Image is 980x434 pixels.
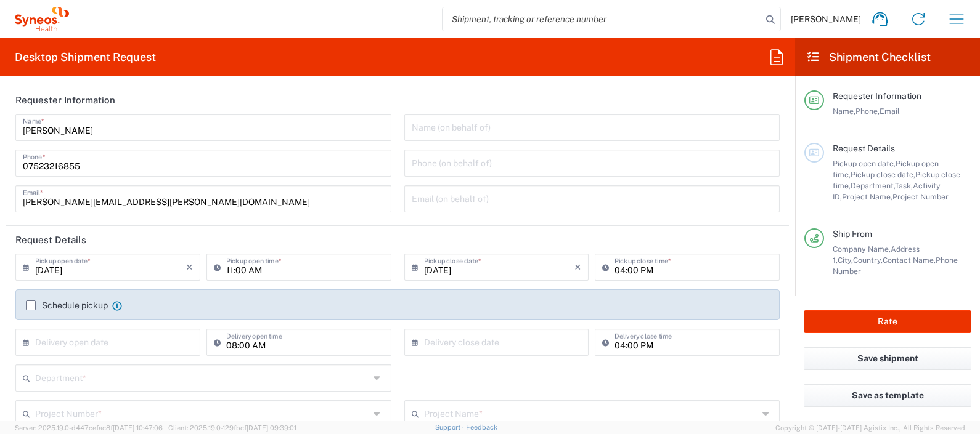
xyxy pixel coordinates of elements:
[855,106,880,116] span: Phone,
[833,91,921,101] span: Requester Information
[880,106,900,116] span: Email
[443,7,762,31] input: Shipment, tracking or reference number
[26,300,108,310] label: Schedule pickup
[186,257,193,277] i: ×
[851,181,895,190] span: Department,
[775,422,965,433] span: Copyright © [DATE]-[DATE] Agistix Inc., All Rights Reserved
[15,234,86,246] h2: Request Details
[842,192,892,201] span: Project Name,
[833,244,891,254] span: Company Name,
[247,424,296,432] span: [DATE] 09:39:01
[574,257,581,277] i: ×
[15,50,156,65] h2: Desktop Shipment Request
[15,424,163,432] span: Server: 2025.19.0-d447cefac8f
[804,384,971,407] button: Save as template
[113,424,163,432] span: [DATE] 10:47:06
[791,14,861,25] span: [PERSON_NAME]
[833,106,855,116] span: Name,
[806,50,931,65] h2: Shipment Checklist
[838,255,853,265] span: City,
[833,229,872,239] span: Ship From
[895,181,913,190] span: Task,
[892,192,949,201] span: Project Number
[466,424,497,431] a: Feedback
[15,94,115,106] h2: Requester Information
[851,170,915,179] span: Pickup close date,
[883,255,936,265] span: Contact Name,
[853,255,883,265] span: Country,
[833,159,896,168] span: Pickup open date,
[804,310,971,333] button: Rate
[804,347,971,370] button: Save shipment
[435,424,466,431] a: Support
[833,143,895,153] span: Request Details
[168,424,296,432] span: Client: 2025.19.0-129fbcf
